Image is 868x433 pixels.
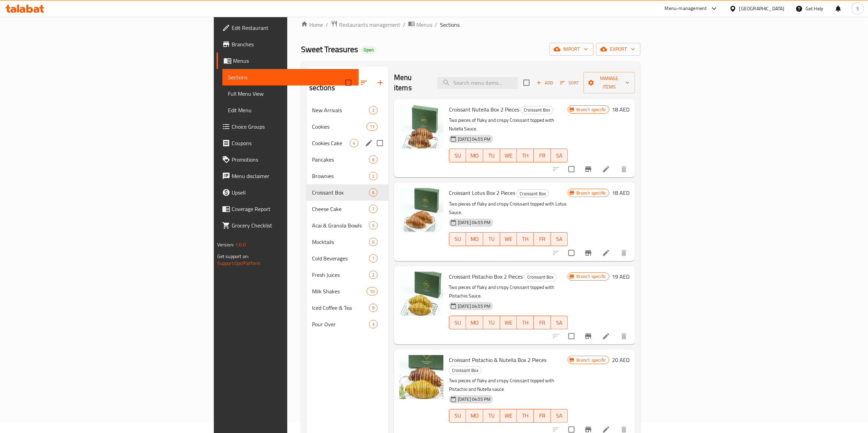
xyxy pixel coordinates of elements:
[369,173,377,179] span: 2
[217,52,359,69] a: Menus
[369,188,378,197] div: items
[306,99,389,335] nav: Menu sections
[466,149,483,162] button: MO
[517,409,534,423] button: TH
[536,151,548,161] span: FR
[232,155,353,164] span: Promotions
[602,165,610,173] a: Edit menu item
[469,318,480,328] span: MO
[534,316,551,329] button: FR
[739,5,785,12] div: [GEOGRAPHIC_DATA]
[306,300,389,316] div: Iced Coffee & Tea9
[555,45,588,54] span: import
[551,316,568,329] button: SA
[369,189,377,196] span: 6
[452,234,463,244] span: SU
[312,320,369,328] div: Pour Over
[367,287,378,295] div: items
[616,328,632,344] button: delete
[517,190,549,198] span: Croissant Box
[517,149,534,162] button: TH
[217,201,359,217] a: Coverage Report
[306,135,389,151] div: Cookies Cake4edit
[217,151,359,168] a: Promotions
[222,69,359,85] a: Sections
[554,411,565,421] span: SA
[564,246,579,260] span: Select to update
[408,20,432,29] a: Menus
[400,188,443,232] img: Croissant Lotus Box 2 Pieces
[596,43,640,56] button: export
[449,355,546,365] span: Croissant Pistachio & Nutella Box 2 Pieces
[369,106,378,114] div: items
[500,232,517,246] button: WE
[612,188,629,198] h6: 18 AED
[449,200,568,217] p: Two pieces of flaky and crispy Croissant topped with Lotus Sauce.
[228,90,353,98] span: Full Menu View
[554,318,565,328] span: SA
[521,106,553,114] span: Croissant Box
[369,305,377,311] span: 9
[312,139,350,147] div: Cookies Cake
[534,409,551,423] button: FR
[534,78,556,88] span: Add item
[232,122,353,131] span: Choice Groups
[217,168,359,184] a: Menu disclaimer
[232,221,353,230] span: Grocery Checklist
[312,254,369,262] span: Cold Beverages
[521,106,553,114] div: Croissant Box
[222,102,359,118] a: Edit Menu
[500,409,517,423] button: WE
[616,245,632,261] button: delete
[466,232,483,246] button: MO
[551,149,568,162] button: SA
[306,217,389,234] div: Acai & Granola Bowls5
[455,219,493,226] span: [DATE] 04:55 PM
[449,409,466,423] button: SU
[437,77,518,89] input: search
[551,409,568,423] button: SA
[500,149,517,162] button: WE
[312,304,369,312] div: Iced Coffee & Tea
[554,151,565,161] span: SA
[369,320,378,328] div: items
[306,267,389,283] div: Fresh Juices2
[554,234,565,244] span: SA
[574,357,609,363] span: Branch specific
[369,205,378,213] div: items
[350,139,358,147] div: items
[452,318,463,328] span: SU
[486,318,497,328] span: TU
[312,271,369,279] div: Fresh Juices
[503,318,514,328] span: WE
[574,106,609,113] span: Branch specific
[483,409,500,423] button: TU
[534,232,551,246] button: FR
[312,221,369,230] span: Acai & Granola Bowls
[455,136,493,142] span: [DATE] 04:55 PM
[364,138,374,148] button: edit
[232,172,353,180] span: Menu disclaimer
[312,106,369,114] span: New Arrivals
[449,271,523,282] span: Croissant Pistachio Box 2 Pieces
[602,249,610,257] a: Edit menu item
[486,411,497,421] span: TU
[535,79,554,87] span: Add
[466,316,483,329] button: MO
[536,234,548,244] span: FR
[306,184,389,201] div: Croissant Box6
[400,355,443,399] img: Croissant Pistachio & Nutella Box 2 Pieces
[416,21,432,29] span: Menus
[560,79,579,87] span: Sort
[217,118,359,135] a: Choice Groups
[222,85,359,102] a: Full Menu View
[483,232,500,246] button: TU
[534,78,556,88] button: Add
[589,74,629,91] span: Manage items
[369,321,377,328] span: 3
[469,234,480,244] span: MO
[602,332,610,340] a: Edit menu item
[232,188,353,197] span: Upsell
[452,151,463,161] span: SU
